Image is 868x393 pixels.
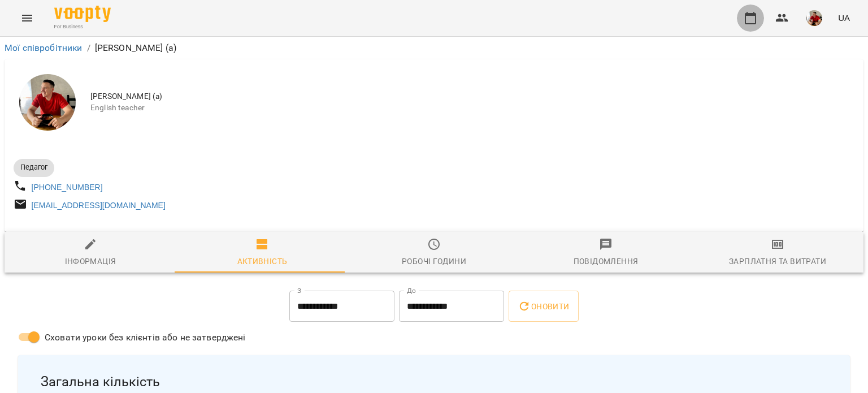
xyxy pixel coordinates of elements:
div: Повідомлення [574,254,639,268]
span: For Business [54,23,111,31]
span: Загальна кількість [41,373,827,391]
span: [PERSON_NAME] (а) [90,91,854,102]
p: [PERSON_NAME] (а) [95,41,177,55]
img: Voopty Logo [54,6,111,22]
span: Оновити [518,300,569,313]
div: Інформація [65,254,116,268]
a: [PHONE_NUMBER] [32,183,103,192]
img: Баргель Олег Романович (а) [19,74,76,131]
a: [EMAIL_ADDRESS][DOMAIN_NAME] [32,201,166,210]
button: UA [834,7,854,28]
li: / [87,41,90,55]
img: 2f467ba34f6bcc94da8486c15015e9d3.jpg [806,10,822,26]
span: UA [838,12,850,24]
span: English teacher [90,102,854,114]
div: Зарплатня та Витрати [729,254,826,268]
div: Робочі години [402,254,466,268]
div: Активність [237,254,288,268]
button: Оновити [509,291,578,322]
a: Мої співробітники [5,42,83,53]
button: Menu [14,5,41,32]
nav: breadcrumb [5,41,863,55]
span: Сховати уроки без клієнтів або не затверджені [45,331,246,344]
span: Педагог [14,162,54,172]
